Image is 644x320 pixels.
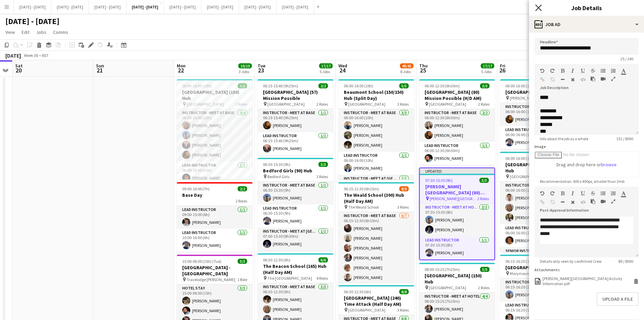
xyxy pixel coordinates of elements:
[258,228,333,251] app-card-role: Instructor - Meet at [GEOGRAPHIC_DATA]1/107:00-15:30 (8h30m)[PERSON_NAME]
[543,276,632,286] div: Kingsbury School Activity Information.pdf
[258,205,333,228] app-card-role: Lead Instructor1/106:30-15:30 (9h)[PERSON_NAME]
[419,273,495,285] h3: [GEOGRAPHIC_DATA] (150) Hub
[534,136,594,141] span: Info about the job as a whole
[601,199,605,204] button: Insert video
[570,199,575,205] button: Clear Formatting
[238,83,247,88] span: 5/5
[258,182,333,205] app-card-role: Instructor - Meet at Base1/106:30-15:30 (9h)[PERSON_NAME]
[478,285,490,290] span: 2 Roles
[53,29,68,35] span: Comms
[580,191,585,196] button: Underline
[500,126,576,149] app-card-role: Lead Instructor1/106:00-16:00 (10h)[PERSON_NAME]
[338,79,414,179] app-job-card: 06:00-16:00 (10h)5/5Beaumont School (150/150) Hub (Split Day) [GEOGRAPHIC_DATA]3 RolesInstructor ...
[534,179,630,184] span: Recommendation: 600 x 400px, smaller than 2mb
[201,0,239,14] button: [DATE] - [DATE]
[177,229,253,252] app-card-role: Lead Instructor1/110:00-16:00 (6h)[PERSON_NAME]
[267,174,289,179] span: Bedford Girls
[89,0,126,14] button: [DATE] - [DATE]
[399,186,409,191] span: 8/9
[338,182,414,282] div: 06:15-12:30 (6h15m)8/9The Weald School (300) Hub (Half Day AM) The Weald School3 RolesInstructor ...
[318,162,328,167] span: 3/3
[182,186,210,191] span: 09:00-16:00 (7h)
[611,199,616,204] button: Fullscreen
[338,295,414,307] h3: [GEOGRAPHIC_DATA] (240) Time Attack (Half Day AM)
[177,264,253,277] h3: [GEOGRAPHIC_DATA] - [GEOGRAPHIC_DATA]
[481,63,494,68] span: 17/17
[263,162,290,167] span: 06:30-15:30 (9h)
[419,142,495,165] app-card-role: Lead Instructor1/106:00-12:30 (6h30m)[PERSON_NAME]
[258,109,333,132] app-card-role: Instructor - Meet at Base1/106:15-15:40 (9h25m)[PERSON_NAME]
[337,66,347,74] span: 24
[570,191,575,196] button: Italic
[316,276,328,281] span: 4 Roles
[500,79,576,149] app-job-card: 06:00-16:00 (10h)2/2[GEOGRAPHIC_DATA] (36) Hub [PERSON_NAME][GEOGRAPHIC_DATA]2 RolesInstructor - ...
[481,69,494,74] div: 5 Jobs
[420,204,494,236] app-card-role: Instructor - Meet at Hotel2/207:30-15:30 (8h)[PERSON_NAME][PERSON_NAME]
[318,83,328,88] span: 2/2
[338,152,414,175] app-card-role: Lead Instructor1/106:00-16:00 (10h)[PERSON_NAME]
[510,95,559,101] span: [PERSON_NAME][GEOGRAPHIC_DATA]
[239,69,252,74] div: 3 Jobs
[419,109,495,142] app-card-role: Instructor - Meet at Base2/206:00-12:30 (6h30m)[PERSON_NAME][PERSON_NAME]
[338,109,414,152] app-card-role: Instructor - Meet at Base3/306:00-16:00 (10h)[PERSON_NAME][PERSON_NAME][PERSON_NAME]
[500,89,576,95] h3: [GEOGRAPHIC_DATA] (36) Hub
[611,76,616,82] button: Fullscreen
[318,257,328,262] span: 6/6
[258,263,333,275] h3: The Beacon School (165) Hub (Half Day AM)
[236,198,247,204] span: 2 Roles
[570,68,575,73] button: Italic
[500,152,576,252] div: 06:00-16:00 (10h)5/5[GEOGRAPHIC_DATA] (147) Hub [GEOGRAPHIC_DATA]3 RolesInstructor - Meet at Hote...
[477,196,489,201] span: 2 Roles
[177,79,253,179] app-job-card: 06:00-16:00 (10h)5/5[GEOGRAPHIC_DATA] (150) Hub [GEOGRAPHIC_DATA]2 RolesInstructor - Meet at Base...
[15,63,23,69] span: Sat
[338,175,414,198] app-card-role: Instructor - Meet at [GEOGRAPHIC_DATA]1/1
[51,0,89,14] button: [DATE] - [DATE]
[419,168,495,260] app-job-card: Updated07:30-15:30 (8h)3/3[PERSON_NAME][GEOGRAPHIC_DATA] (80) Hub [PERSON_NAME][GEOGRAPHIC_DATA]2...
[316,174,328,179] span: 3 Roles
[258,158,333,251] app-job-card: 06:30-15:30 (9h)3/3Bedford Girls (90) Hub Bedford Girls3 RolesInstructor - Meet at Base1/106:30-1...
[418,66,428,74] span: 25
[540,191,545,196] button: Undo
[176,66,186,74] span: 22
[397,205,409,210] span: 3 Roles
[267,102,305,107] span: [GEOGRAPHIC_DATA]
[420,236,494,259] app-card-role: Lead Instructor1/107:30-15:30 (8h)[PERSON_NAME]
[177,162,253,185] app-card-role: Lead Instructor1/106:00-16:00 (10h)[PERSON_NAME]
[419,63,428,69] span: Thu
[621,68,626,73] button: Text Color
[238,63,252,68] span: 10/10
[237,277,247,282] span: 1 Role
[615,56,639,61] span: 25 / 140
[591,68,595,73] button: Strikethrough
[397,307,409,313] span: 3 Roles
[510,271,559,276] span: Marymount [GEOGRAPHIC_DATA]
[534,267,560,272] label: Attachments
[5,52,21,59] div: [DATE]
[429,102,466,107] span: [GEOGRAPHIC_DATA]
[238,259,247,264] span: 3/3
[500,278,576,301] app-card-role: Instructor - Meet at Base1/106:15-16:20 (10h5m)[PERSON_NAME]
[96,63,104,69] span: Sun
[420,184,494,196] h3: [PERSON_NAME][GEOGRAPHIC_DATA] (80) Hub
[529,16,644,33] div: Job Ad
[601,191,605,196] button: Unordered List
[177,63,186,69] span: Mon
[419,79,495,165] div: 06:00-12:30 (6h30m)3/3[GEOGRAPHIC_DATA] (80) Mission Possible (H/D AM) [GEOGRAPHIC_DATA]2 RolesIn...
[425,178,453,183] span: 07:30-15:30 (8h)
[480,267,490,272] span: 5/5
[344,289,371,294] span: 06:30-12:30 (6h)
[580,199,585,205] button: HTML Code
[258,168,333,174] h3: Bedford Girls (90) Hub
[591,76,595,82] button: Paste as plain text
[319,63,333,68] span: 17/17
[338,63,347,69] span: Wed
[348,307,385,313] span: [GEOGRAPHIC_DATA]
[560,199,565,205] button: Horizontal Line
[257,66,265,74] span: 23
[177,192,253,198] h3: Base Day
[5,29,15,35] span: View
[400,69,413,74] div: 8 Jobs
[344,83,373,88] span: 06:00-16:00 (10h)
